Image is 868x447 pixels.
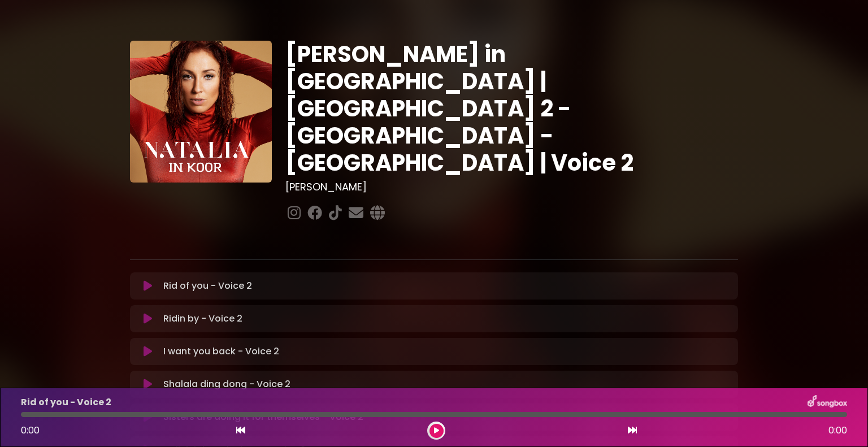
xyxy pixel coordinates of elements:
p: I want you back - Voice 2 [163,345,279,358]
h1: [PERSON_NAME] in [GEOGRAPHIC_DATA] | [GEOGRAPHIC_DATA] 2 - [GEOGRAPHIC_DATA] - [GEOGRAPHIC_DATA] ... [285,41,738,176]
p: Rid of you - Voice 2 [21,396,111,409]
p: Shalala ding dong - Voice 2 [163,377,290,391]
span: 0:00 [21,424,40,437]
img: YTVS25JmS9CLUqXqkEhs [130,41,272,183]
h3: [PERSON_NAME] [285,181,738,193]
p: Ridin by - Voice 2 [163,312,242,326]
span: 0:00 [828,424,847,437]
img: songbox-logo-white.png [808,395,847,410]
p: Rid of you - Voice 2 [163,279,252,293]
